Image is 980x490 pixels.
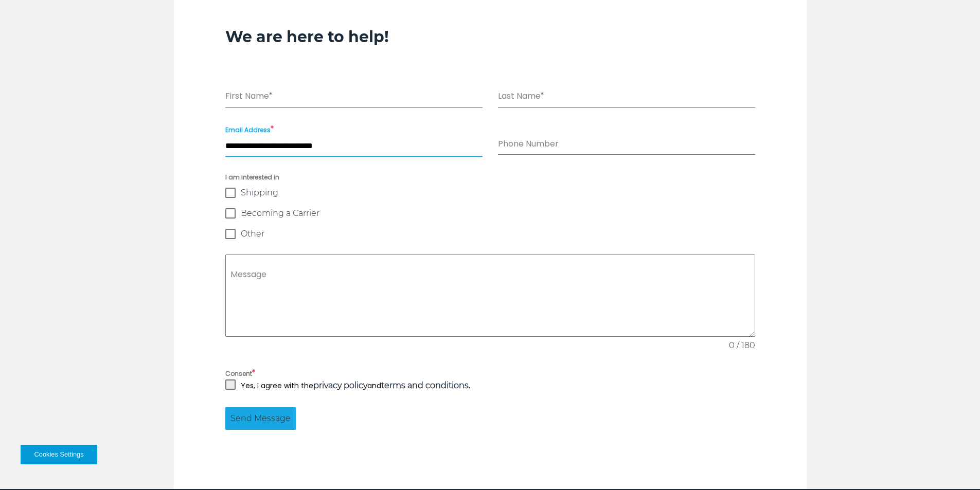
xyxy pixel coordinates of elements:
[225,172,755,183] span: I am interested in
[225,27,755,47] h3: We are here to help!
[21,445,97,464] button: Cookies Settings
[225,188,755,198] label: Shipping
[225,229,755,239] label: Other
[714,339,755,352] span: 0 / 180
[241,188,278,198] span: Shipping
[241,379,470,392] p: Yes, I agree with the and
[225,367,755,379] label: Consent
[381,380,470,391] strong: .
[230,412,291,425] span: Send Message
[381,380,469,390] a: terms and conditions
[225,407,296,430] button: Send Message
[313,380,367,390] a: privacy policy
[225,208,755,219] label: Becoming a Carrier
[241,229,264,239] span: Other
[241,208,319,219] span: Becoming a Carrier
